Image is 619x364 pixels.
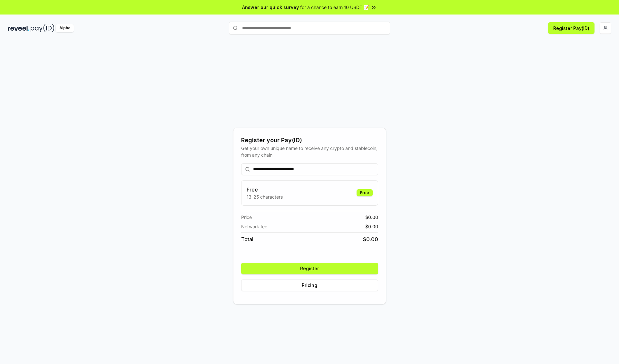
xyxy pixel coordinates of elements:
[241,214,252,221] span: Price
[241,136,378,145] div: Register your Pay(ID)
[56,24,74,32] div: Alpha
[247,186,283,193] h3: Free
[365,223,378,230] span: $ 0.00
[241,280,378,291] button: Pricing
[357,189,373,196] div: Free
[241,235,253,243] span: Total
[241,145,378,158] div: Get your own unique name to receive any crypto and stablecoin, from any chain
[31,24,54,32] img: pay_id
[8,24,29,32] img: reveel_dark
[300,4,369,11] span: for a chance to earn 10 USDT 📝
[363,235,378,243] span: $ 0.00
[548,22,594,34] button: Register Pay(ID)
[365,214,378,221] span: $ 0.00
[241,223,267,230] span: Network fee
[241,263,378,274] button: Register
[242,4,299,11] span: Answer our quick survey
[247,193,283,200] p: 13-25 characters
